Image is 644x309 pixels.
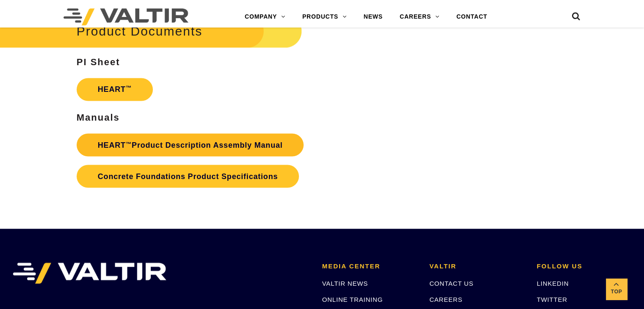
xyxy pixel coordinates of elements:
img: Valtir [64,8,188,25]
a: CONTACT [448,8,496,25]
a: ONLINE TRAINING [322,295,383,303]
a: CAREERS [429,295,462,303]
span: Top [606,287,627,297]
a: Top [606,279,627,300]
h2: MEDIA CENTER [322,262,417,270]
a: TWITTER [537,295,567,303]
a: PRODUCTS [294,8,355,25]
strong: Manuals [77,112,120,123]
h2: VALTIR [429,262,524,270]
a: HEART™Product Description Assembly Manual [77,133,304,156]
a: VALTIR NEWS [322,279,368,287]
img: VALTIR [13,262,166,284]
sup: ™ [126,141,132,147]
a: Concrete Foundations Product Specifications [77,165,299,188]
h2: FOLLOW US [537,262,631,270]
sup: ™ [126,85,132,91]
a: HEART™ [77,78,153,101]
a: CONTACT US [429,279,473,287]
a: COMPANY [236,8,294,25]
a: NEWS [355,8,391,25]
a: LINKEDIN [537,279,569,287]
strong: PI Sheet [77,57,120,67]
a: CAREERS [391,8,448,25]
